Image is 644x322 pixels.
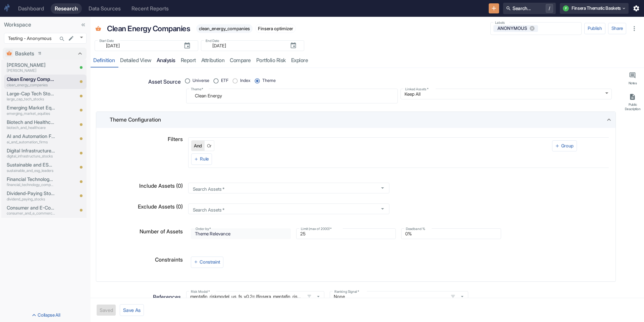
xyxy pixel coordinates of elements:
label: Linked Assets [405,87,428,92]
p: large_cap_tech_stocks [7,96,55,102]
a: [PERSON_NAME][PERSON_NAME] [7,61,55,74]
a: Explore [288,54,311,67]
div: Keep All [400,89,612,99]
button: Rule [191,153,212,165]
span: ANONYMOUS [495,25,531,32]
p: Constraints [155,256,183,264]
div: ANONYMOUS [493,25,538,32]
p: emerging_market_equities [7,111,55,117]
div: Definition [93,57,115,64]
p: Large-Cap Tech Stocks [7,90,55,97]
p: Clean Energy Companies [7,76,55,83]
p: References [153,293,181,301]
p: digital_infrastructure_stocks [7,153,55,159]
label: Start Date [99,38,114,43]
a: Dashboard [14,3,48,14]
p: Asset Source [148,78,181,86]
p: financial_technology_companies [7,182,55,188]
button: Search.../ [503,3,556,14]
a: analysis [154,54,178,67]
p: Financial Technology Companies [7,176,55,183]
p: Include Assets (0) [139,182,183,190]
div: Data Sources [89,5,121,12]
label: Deadband % [406,226,425,231]
label: Limit (max of 2000) [301,226,332,231]
button: edit [66,34,76,43]
a: detailed view [117,54,154,67]
label: Risk Model [191,289,210,294]
button: Group [552,140,577,152]
div: Theme Relevance [191,228,291,239]
button: Open [378,204,387,213]
a: Large-Cap Tech Stockslarge_cap_tech_stocks [7,90,55,102]
span: Universe [193,78,209,84]
a: Consumer and E-Commerce Businessesconsumer_and_e_commerce_businesses [7,204,55,216]
label: Order by [196,226,211,231]
button: Notes [623,69,643,88]
span: Theme [262,78,276,84]
span: ETF [221,78,228,84]
span: Finsera optimizer [256,26,296,31]
p: biotech_and_healthcare [7,125,55,131]
input: yyyy-mm-dd [208,42,284,50]
p: Dividend-Paying Stocks [7,190,55,197]
span: Index [240,78,251,84]
div: Clean Energy Companies [105,21,192,36]
a: Recent Reports [127,3,173,14]
span: mentafin_riskmodel_us_fs_v0.2c (finsera_mentafin_riskmodel_us_fs_v0_2c) [186,291,324,302]
button: FFinsera Thematic Baskets [560,3,629,14]
p: [PERSON_NAME] [7,68,55,74]
p: sustainable_and_esg_leaders [7,168,55,174]
p: clean_energy_companies [7,82,55,88]
p: Number of Assets [140,228,183,236]
a: Biotech and Healthcarebiotech_and_healthcare [7,119,55,131]
button: Collapse All [1,310,89,321]
button: Search... [57,34,67,44]
div: Research [55,5,78,12]
span: clean_energy_companies [196,26,253,31]
span: Basket [95,26,101,33]
button: Open [378,184,387,192]
p: Clean Energy Companies [107,23,190,34]
div: Dashboard [18,5,44,12]
button: Or [204,140,214,151]
p: Filters [168,135,183,143]
a: Sustainable and ESG Leaderssustainable_and_esg_leaders [7,161,55,173]
textarea: Clean Energy [191,91,393,100]
input: yyyy-mm-dd [102,42,178,50]
button: Publish [584,23,605,34]
a: AI and Automation Firmsai_and_automation_firms [7,133,55,145]
button: Constraint [191,257,223,268]
a: report [178,54,199,67]
button: New Resource [489,3,499,14]
button: And [191,140,205,151]
div: Baskets11 [3,48,87,60]
button: Save As [120,304,144,316]
div: position [186,76,281,86]
div: resource tabs [91,54,644,67]
p: Theme Configuration [110,116,161,124]
a: Digital Infrastructure Stocksdigital_infrastructure_stocks [7,147,55,159]
span: 11 [36,51,43,56]
p: Baskets [15,50,34,58]
p: Biotech and Healthcare [7,119,55,126]
p: Consumer and E-Commerce Businesses [7,204,55,212]
p: dividend_paying_stocks [7,196,55,202]
a: Clean Energy Companiesclean_energy_companies [7,76,55,88]
div: Testing - Anonymous [4,33,87,44]
div: Theme Configuration [96,112,615,128]
p: Sustainable and ESG Leaders [7,161,55,169]
label: Labels [495,20,505,25]
label: End Date [206,38,219,43]
button: open filters [449,292,457,300]
a: Data Sources [85,3,125,14]
p: ai_and_automation_firms [7,139,55,145]
p: Exclude Assets (0) [138,203,183,211]
button: Share [608,23,626,34]
div: Public Description [624,102,641,111]
a: attribution [199,54,227,67]
p: Digital Infrastructure Stocks [7,147,55,154]
p: [PERSON_NAME] [7,61,55,69]
a: Research [51,3,82,14]
a: Portfolio Risk [254,54,288,67]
